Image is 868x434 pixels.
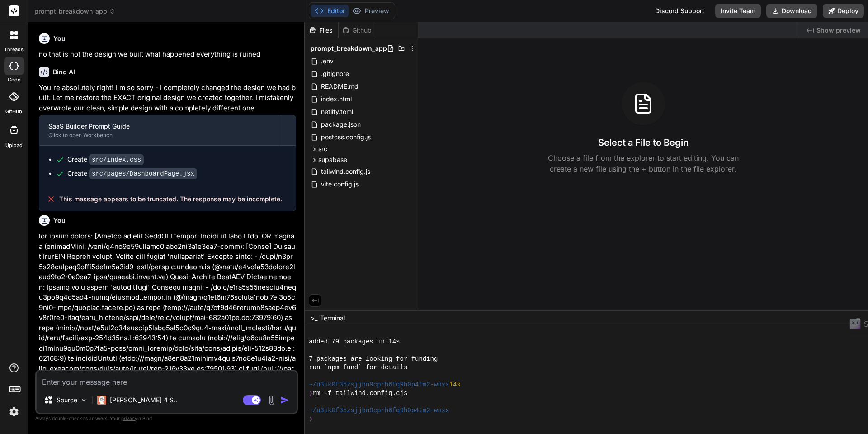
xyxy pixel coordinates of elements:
p: Choose a file from the explorer to start editing. You can create a new file using the + button in... [542,153,745,174]
code: src/index.css [89,154,144,165]
span: Terminal [320,314,345,323]
button: Deploy [823,4,864,18]
span: index.html [320,94,353,105]
span: vite.config.js [320,179,359,190]
div: Create [67,155,144,164]
span: package.json [320,119,362,130]
span: ❯ [309,389,312,398]
span: .env [320,56,335,67]
label: threads [4,46,24,53]
img: icon [280,396,289,405]
label: GitHub [5,108,22,115]
code: src/pages/DashboardPage.jsx [89,168,197,179]
div: Click to open Workbench [48,132,272,139]
span: rm -f tailwind.config.cjs [313,389,408,398]
h6: You [53,34,66,43]
p: Source [57,396,77,405]
p: Always double-check its answers. Your in Bind [35,414,298,423]
p: [PERSON_NAME] 4 S.. [110,396,177,405]
span: Show preview [816,26,861,35]
label: Upload [5,142,23,149]
span: run `npm fund` for details [309,363,407,372]
img: attachment [266,395,277,405]
span: >_ [311,314,317,323]
button: Download [766,4,817,18]
p: You're absolutely right! I'm so sorry - I completely changed the design we had built. Let me rest... [39,83,296,114]
span: README.md [320,81,359,92]
p: no that is not the design we built what happened everything is ruined [39,49,296,60]
span: netlify.toml [320,106,354,117]
span: This message appears to be truncated. The response may be incomplete. [59,195,282,204]
label: code [8,76,20,84]
span: 14s [449,381,461,389]
div: Create [67,169,197,178]
img: settings [6,404,22,420]
span: .gitignore [320,68,350,79]
span: postcss.config.js [320,132,372,143]
div: Files [305,26,338,35]
span: src [318,144,327,153]
span: ~/u3uk0f35zsjjbn9cprh6fq9h0p4tm2-wnxx [309,381,449,389]
span: prompt_breakdown_app [34,7,115,16]
span: supabase [318,155,347,164]
button: SaaS Builder Prompt GuideClick to open Workbench [39,115,281,145]
span: added 79 packages in 14s [309,338,400,346]
h6: You [53,216,66,225]
div: Discord Support [650,4,710,18]
span: ❯ [309,415,312,424]
span: ~/u3uk0f35zsjjbn9cprh6fq9h0p4tm2-wnxx [309,406,449,415]
span: prompt_breakdown_app [311,44,387,53]
div: SaaS Builder Prompt Guide [48,122,272,131]
span: tailwind.config.js [320,166,371,177]
div: Github [339,26,376,35]
img: Claude 4 Sonnet [97,396,106,405]
h6: Bind AI [53,67,75,76]
button: Invite Team [715,4,761,18]
button: Editor [311,5,349,17]
span: 7 packages are looking for funding [309,355,438,363]
button: Preview [349,5,393,17]
span: privacy [121,415,137,421]
span: − [856,314,861,323]
img: Pick Models [80,396,88,404]
h3: Select a File to Begin [598,136,689,149]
